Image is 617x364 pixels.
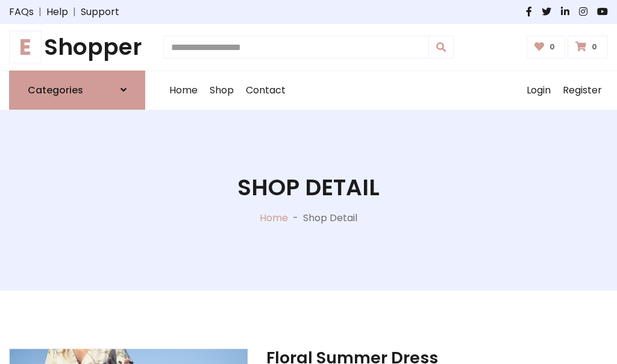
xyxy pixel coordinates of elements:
a: Categories [9,71,145,110]
a: 0 [527,36,566,58]
p: Shop Detail [303,211,357,225]
a: Register [557,71,608,110]
span: | [68,5,81,19]
p: - [288,211,303,225]
h1: Shopper [9,34,145,61]
span: E [9,31,42,63]
a: Help [46,5,68,19]
a: Support [81,5,119,19]
a: EShopper [9,34,145,61]
a: Shop [204,71,240,110]
a: Contact [240,71,292,110]
span: 0 [589,42,600,52]
h6: Categories [28,84,83,96]
h1: Shop Detail [237,174,380,201]
a: Home [163,71,204,110]
a: 0 [568,36,608,58]
a: FAQs [9,5,34,19]
span: 0 [547,42,558,52]
span: | [34,5,46,19]
a: Login [521,71,557,110]
a: Home [260,211,288,225]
